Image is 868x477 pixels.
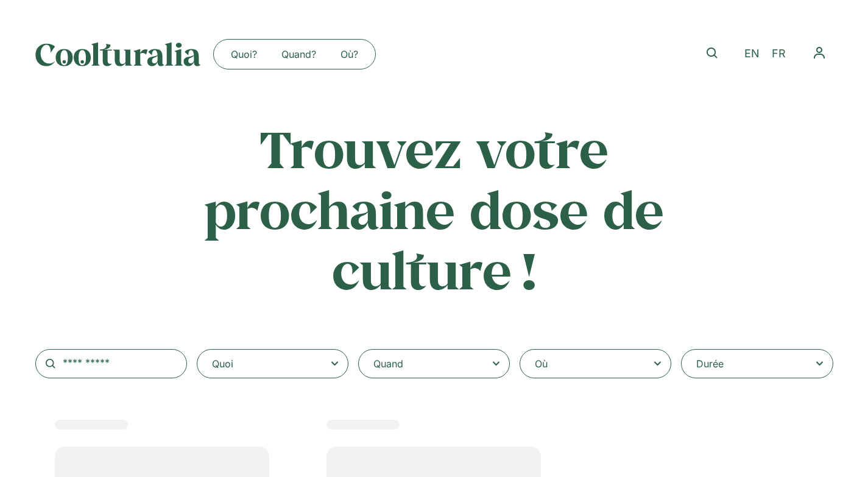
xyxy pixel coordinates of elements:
[535,356,548,371] div: Où
[696,356,724,371] div: Durée
[766,45,792,63] a: FR
[738,45,766,63] a: EN
[772,48,786,60] span: FR
[212,356,233,371] div: Quoi
[805,39,833,67] nav: Menu
[373,356,403,371] div: Quand
[744,48,760,60] span: EN
[269,44,328,64] a: Quand?
[219,44,370,64] nav: Menu
[219,44,269,64] a: Quoi?
[805,39,833,67] button: Permuter le menu
[328,44,370,64] a: Où?
[195,118,674,300] h2: Trouvez votre prochaine dose de culture !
